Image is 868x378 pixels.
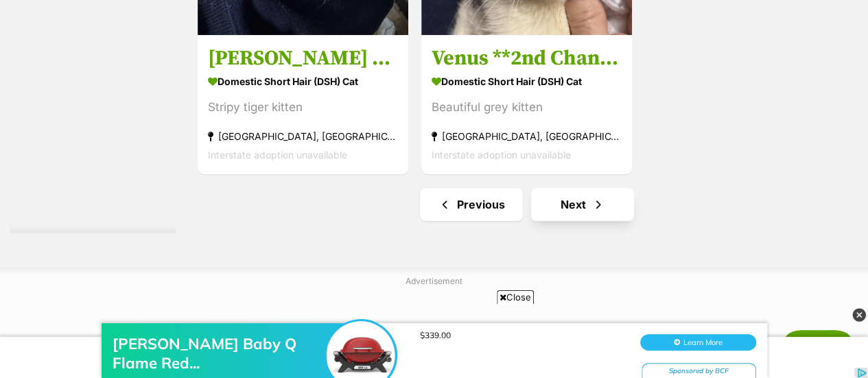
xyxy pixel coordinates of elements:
[208,127,398,145] strong: [GEOGRAPHIC_DATA], [GEOGRAPHIC_DATA]
[432,45,622,71] h3: Venus **2nd Chance Cat Rescue**
[497,290,534,304] span: Close
[432,127,622,145] strong: [GEOGRAPHIC_DATA], [GEOGRAPHIC_DATA]
[640,38,756,55] button: Learn More
[531,188,634,221] a: Next page
[420,34,626,45] div: $339.00
[642,67,756,84] div: Sponsored by BCF
[432,98,622,117] div: Beautiful grey kitten
[196,188,858,221] nav: Pagination
[208,45,398,71] h3: [PERSON_NAME] **2nd Chance Cat Rescue**
[208,98,398,117] div: Stripy tiger kitten
[852,308,866,322] img: close_grey_3x.png
[432,149,571,161] span: Interstate adoption unavailable
[198,35,408,174] a: [PERSON_NAME] **2nd Chance Cat Rescue** Domestic Short Hair (DSH) Cat Stripy tiger kitten [GEOGRA...
[420,188,523,221] a: Previous page
[432,71,622,91] strong: Domestic Short Hair (DSH) Cat
[208,149,347,161] span: Interstate adoption unavailable
[421,35,632,174] a: Venus **2nd Chance Cat Rescue** Domestic Short Hair (DSH) Cat Beautiful grey kitten [GEOGRAPHIC_D...
[208,71,398,91] strong: Domestic Short Hair (DSH) Cat
[113,38,332,77] div: [PERSON_NAME] Baby Q Flame Red...
[327,25,395,94] img: Weber Baby Q Flame Red...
